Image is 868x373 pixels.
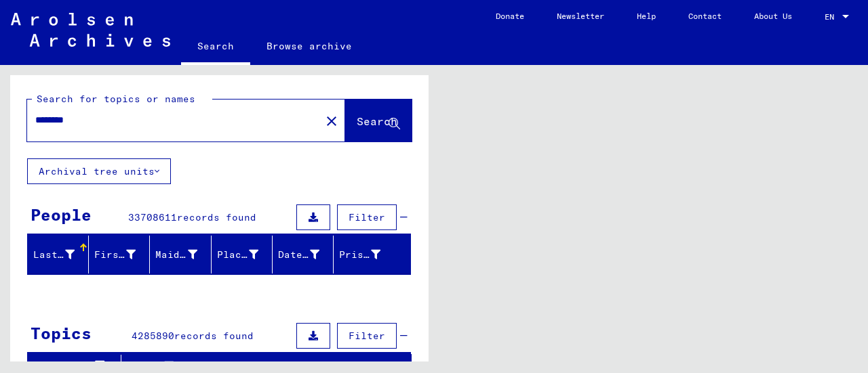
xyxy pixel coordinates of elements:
div: Place of Birth [217,244,275,265]
div: Maiden Name [155,248,197,262]
button: Filter [337,323,397,349]
mat-header-cell: Place of Birth [212,236,273,273]
div: Date of Birth [278,244,336,265]
mat-header-cell: Maiden Name [150,236,211,273]
span: Search [357,114,397,128]
div: Topics [31,321,92,345]
span: records found [174,330,254,342]
span: records found [177,211,256,223]
mat-label: Search for topics or names [37,93,195,105]
span: 4285890 [132,330,174,342]
span: Filter [349,211,385,223]
span: EN [825,12,840,22]
button: Archival tree units [27,158,171,184]
div: First Name [94,244,153,265]
div: Prisoner # [339,244,397,265]
button: Search [345,100,412,141]
div: Maiden Name [155,244,214,265]
span: 33708611 [128,211,177,223]
mat-header-cell: Prisoner # [334,236,410,273]
div: Signature [33,359,111,373]
span: Filter [349,330,385,342]
div: People [31,202,92,227]
div: Place of Birth [217,248,258,262]
img: Arolsen_neg.svg [11,13,170,47]
a: Browse archive [250,30,368,62]
mat-header-cell: Last Name [28,236,89,273]
mat-header-cell: Date of Birth [273,236,334,273]
div: Prisoner # [339,248,380,262]
div: Last Name [33,248,75,262]
mat-header-cell: First Name [89,236,150,273]
mat-icon: close [323,113,340,129]
div: Date of Birth [278,248,319,262]
a: Search [181,30,250,65]
button: Filter [337,204,397,230]
button: Clear [318,107,345,134]
div: Last Name [33,244,92,265]
div: First Name [94,248,136,262]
